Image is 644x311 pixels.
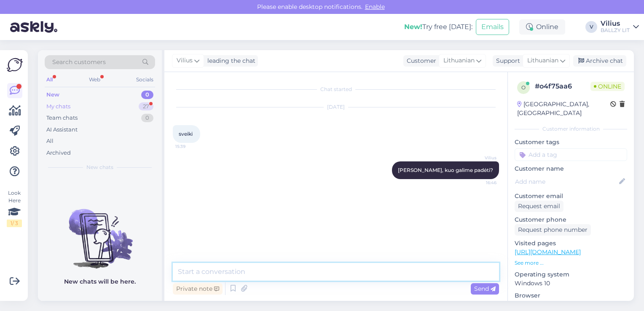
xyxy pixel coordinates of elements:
input: Add name [515,177,617,186]
div: BALLZY LIT [601,27,630,34]
div: Archived [46,149,71,157]
div: All [45,74,54,85]
span: [PERSON_NAME], kuo galime padėti? [398,167,493,173]
div: 0 [141,91,153,99]
div: Archive chat [573,55,626,67]
p: Browser [515,291,627,300]
div: Chat started [173,86,499,93]
p: Customer tags [515,138,627,147]
p: Customer phone [515,215,627,224]
div: leading the chat [204,56,255,65]
span: Vilius [465,155,496,161]
span: 16:46 [465,180,496,186]
a: ViliusBALLZY LIT [601,20,639,34]
span: sveiki [179,131,193,137]
div: Online [519,19,565,35]
div: Private note [173,283,223,295]
div: Socials [134,74,155,85]
p: Customer email [515,192,627,201]
input: Add a tag [515,148,627,161]
img: No chats [38,194,162,270]
span: Lithuanian [443,56,475,65]
span: New chats [86,164,113,171]
div: Request email [515,201,563,212]
div: Team chats [46,114,78,122]
span: Send [474,285,496,292]
span: Enable [362,3,387,11]
span: Vilius [177,56,193,65]
p: Chrome [TECHNICAL_ID] [515,300,627,309]
div: Support [493,56,520,65]
div: All [46,137,54,145]
span: 15:39 [175,143,207,150]
p: Windows 10 [515,279,627,288]
span: Lithuanian [527,56,558,65]
div: Customer [403,56,436,65]
div: Customer information [515,125,627,133]
div: [DATE] [173,103,499,111]
span: Online [590,82,625,91]
div: Request phone number [515,224,591,236]
div: AI Assistant [46,126,78,134]
div: # o4f75aa6 [535,81,590,91]
div: New [46,91,59,99]
div: Try free [DATE]: [404,22,472,32]
div: 27 [139,102,153,111]
div: V [585,21,597,33]
img: Askly Logo [7,57,23,73]
p: See more ... [515,259,627,267]
a: [URL][DOMAIN_NAME] [515,248,581,256]
p: New chats will be here. [64,277,136,286]
div: My chats [46,102,70,111]
div: [GEOGRAPHIC_DATA], [GEOGRAPHIC_DATA] [517,100,610,118]
div: 1 / 3 [7,220,22,227]
p: Customer name [515,164,627,173]
div: Web [87,74,102,85]
button: Emails [476,19,509,35]
p: Operating system [515,270,627,279]
div: 0 [141,114,153,122]
b: New! [404,23,422,31]
p: Visited pages [515,239,627,248]
span: Search customers [52,58,106,67]
span: o [521,84,526,91]
div: Look Here [7,189,22,227]
div: Vilius [601,20,630,27]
